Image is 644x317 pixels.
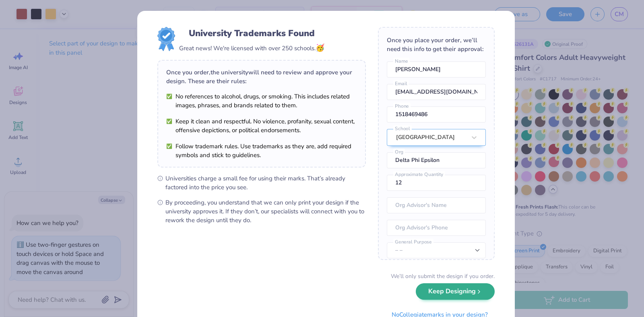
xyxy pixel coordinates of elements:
input: Org [387,152,486,168]
li: No references to alcohol, drugs, or smoking. This includes related images, phrases, and brands re... [166,92,357,110]
button: Keep Designing [416,283,495,300]
li: Keep it clean and respectful. No violence, profanity, sexual content, offensive depictions, or po... [166,117,357,135]
div: Once you place your order, we’ll need this info to get their approval: [387,36,486,53]
span: By proceeding, you understand that we can only print your design if the university approves it. I... [165,198,366,225]
input: Phone [387,106,486,123]
div: We’ll only submit the design if you order. [391,272,495,280]
li: Follow trademark rules. Use trademarks as they are, add required symbols and stick to guidelines. [166,142,357,160]
input: Approximate Quantity [387,175,486,191]
input: Org Advisor's Phone [387,220,486,236]
img: License badge [157,27,175,51]
span: Universities charge a small fee for using their marks. That’s already factored into the price you... [165,174,366,192]
input: Org Advisor's Name [387,197,486,213]
div: Great news! We're licensed with over 250 schools. [179,43,324,53]
div: Once you order, the university will need to review and approve your design. These are their rules: [166,68,357,86]
input: Email [387,84,486,100]
input: Name [387,61,486,78]
div: University Trademarks Found [189,27,315,40]
span: 🥳 [316,43,324,53]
